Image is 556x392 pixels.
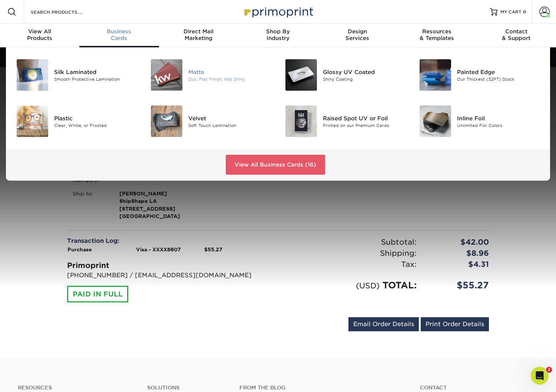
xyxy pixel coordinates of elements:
[239,385,400,391] h4: From the Blog
[457,76,541,82] div: Our Thickest (32PT) Stock
[420,105,451,137] img: Inline Foil Business Cards
[457,122,541,128] div: Unlimited Foil Colors
[523,9,526,14] span: 0
[285,59,317,91] img: Glossy UV Coated Business Cards
[54,122,138,128] div: Clear, White, or Frosted
[149,56,273,94] a: Matte Business Cards Matte Dull, Flat Finish, Not Shiny
[149,103,273,140] a: Velvet Business Cards Velvet Soft Touch Lamination
[15,103,138,140] a: Plastic Business Cards Plastic Clear, White, or Frosted
[397,28,476,35] span: Resources
[457,114,541,122] div: Inline Foil
[285,105,317,137] img: Raised Spot UV or Foil Business Cards
[531,367,549,385] iframe: Intercom live chat
[15,56,138,94] a: Silk Laminated Business Cards Silk Laminated Smooth Protective Lamination
[238,28,318,41] div: Industry
[30,7,102,16] input: SEARCH PRODUCTS.....
[54,114,138,122] div: Plastic
[79,24,159,47] a: BusinessCards
[241,4,315,20] img: Primoprint
[79,28,159,41] div: Cards
[284,56,407,94] a: Glossy UV Coated Business Cards Glossy UV Coated Shiny Coating
[79,28,159,35] span: Business
[323,122,407,128] div: Printed on our Premium Cards
[546,367,552,373] span: 2
[418,56,542,94] a: Painted Edge Business Cards Painted Edge Our Thickest (32PT) Stock
[54,76,138,82] div: Smooth Protective Lamination
[323,68,407,76] div: Glossy UV Coated
[418,103,542,140] a: Inline Foil Business Cards Inline Foil Unlimited Foil Colors
[147,385,228,391] h4: Solutions
[323,76,407,82] div: Shiny Coating
[188,68,272,76] div: Matte
[323,114,407,122] div: Raised Spot UV or Foil
[477,28,556,41] div: & Support
[457,68,541,76] div: Painted Edge
[151,105,182,137] img: Velvet Business Cards
[397,24,476,47] a: Resources& Templates
[159,24,238,47] a: Direct MailMarketing
[318,28,397,35] span: Design
[318,24,397,47] a: DesignServices
[67,286,128,303] div: PAID IN FULL
[284,103,407,140] a: Raised Spot UV or Foil Business Cards Raised Spot UV or Foil Printed on our Premium Cards
[188,76,272,82] div: Dull, Flat Finish, Not Shiny
[420,59,451,91] img: Painted Edge Business Cards
[159,28,238,35] span: Direct Mail
[17,105,48,137] img: Plastic Business Cards
[17,59,48,91] img: Silk Laminated Business Cards
[159,28,238,41] div: Marketing
[421,317,489,331] a: Print Order Details
[188,122,272,128] div: Soft Touch Lamination
[420,385,538,391] a: Contact
[397,28,476,41] div: & Templates
[500,9,522,15] span: MY CART
[238,24,318,47] a: Shop ByIndustry
[188,114,272,122] div: Velvet
[18,385,136,391] h4: Resources
[226,155,325,175] a: View All Business Cards (16)
[477,24,556,47] a: Contact& Support
[54,68,138,76] div: Silk Laminated
[151,59,182,91] img: Matte Business Cards
[477,28,556,35] span: Contact
[318,28,397,41] div: Services
[348,317,419,331] a: Email Order Details
[238,28,318,35] span: Shop By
